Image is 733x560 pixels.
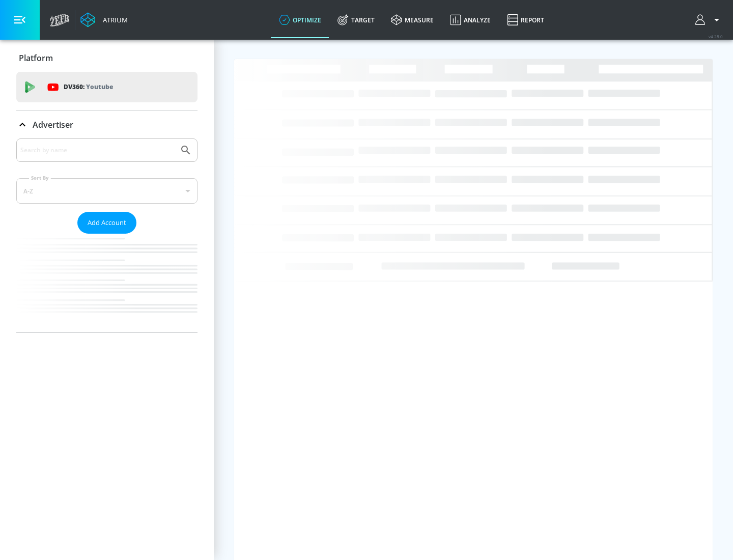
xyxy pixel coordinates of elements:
[20,144,175,157] input: Search by name
[271,2,329,38] a: optimize
[329,2,383,38] a: Target
[383,2,442,38] a: measure
[64,81,113,93] p: DV360:
[29,175,51,181] label: Sort By
[86,81,113,92] p: Youtube
[99,15,128,24] div: Atrium
[16,44,198,72] div: Platform
[16,234,198,332] nav: list of Advertiser
[16,178,198,204] div: A-Z
[16,110,198,139] div: Advertiser
[442,2,499,38] a: Analyze
[16,72,198,102] div: DV360: Youtube
[16,138,198,332] div: Advertiser
[709,34,723,39] span: v 4.28.0
[19,52,53,64] p: Platform
[77,212,136,234] button: Add Account
[80,12,128,27] a: Atrium
[88,217,126,229] span: Add Account
[499,2,552,38] a: Report
[33,119,73,130] p: Advertiser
